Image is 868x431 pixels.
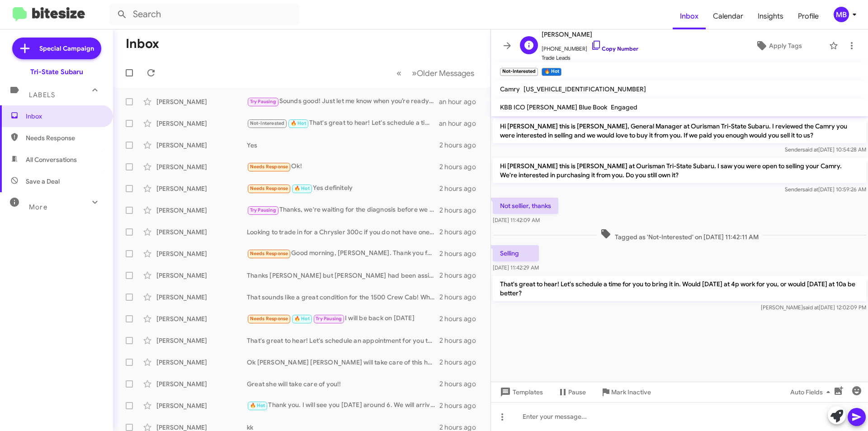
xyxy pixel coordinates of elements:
div: [PERSON_NAME] [156,271,247,280]
div: 2 hours ago [439,358,483,367]
span: [PERSON_NAME] [DATE] 12:02:09 PM [761,304,866,311]
span: Sender [DATE] 10:59:26 AM [785,186,866,193]
div: [PERSON_NAME] [156,184,247,193]
span: Save a Deal [26,177,60,186]
p: Not sellier, thanks [493,198,558,214]
div: 2 hours ago [439,227,483,237]
div: That's great to hear! Let's schedule an appointment for you to bring in your Compass so we can di... [247,336,439,345]
button: Next [406,64,480,82]
div: Ok [PERSON_NAME] [PERSON_NAME] will take care of this he will reach out to you we will help you [247,358,439,367]
div: [PERSON_NAME] [156,141,247,150]
div: Yes definitely [247,183,439,194]
div: [PERSON_NAME] [156,358,247,367]
div: 2 hours ago [439,249,483,258]
div: [PERSON_NAME] [156,293,247,302]
div: Tri-State Subaru [30,67,83,76]
div: [PERSON_NAME] [156,162,247,171]
input: Search [109,4,299,25]
span: 🔥 Hot [294,316,310,322]
button: Auto Fields [783,384,841,400]
span: Auto Fields [790,384,834,400]
div: [PERSON_NAME] [156,336,247,345]
span: KBB ICO [PERSON_NAME] Blue Book [500,103,607,111]
span: Inbox [673,3,706,29]
div: I will be back on [DATE] [247,313,439,324]
span: Try Pausing [316,316,342,322]
div: Sounds good! Just let me know when you’re ready to set up an appointment. Looking forward to assi... [247,96,439,107]
div: [PERSON_NAME] [156,227,247,237]
div: Great she will take care of you!! [247,379,439,388]
div: Looking to trade in for a Chrysler 300c if you do not have one on your lot I would not be interes... [247,227,439,237]
span: All Conversations [26,155,77,164]
div: 2 hours ago [439,271,483,280]
a: Calendar [706,3,750,29]
span: 🔥 Hot [291,120,306,126]
div: 2 hours ago [439,293,483,302]
p: That's great to hear! Let's schedule a time for you to bring it in. Would [DATE] at 4p work for y... [493,276,866,301]
div: 2 hours ago [439,184,483,193]
button: Apply Tags [732,38,825,54]
span: Insights [750,3,791,29]
div: 2 hours ago [439,314,483,323]
a: Copy Number [591,45,638,52]
span: Try Pausing [250,207,276,213]
span: Mark Inactive [611,384,651,400]
span: Trade Leads [542,53,638,62]
div: an hour ago [439,97,483,106]
span: 🔥 Hot [250,403,265,408]
a: Profile [791,3,826,29]
small: Not-Interested [500,68,538,76]
div: 2 hours ago [439,206,483,215]
span: Needs Response [250,316,288,322]
span: Needs Response [250,251,288,256]
span: » [412,67,417,79]
span: Labels [29,91,55,99]
span: Tagged as 'Not-Interested' on [DATE] 11:42:11 AM [597,228,762,242]
div: Good morning, [PERSON_NAME]. Thank you for following up. We have settled on a vehicle from anothe... [247,248,439,259]
span: 🔥 Hot [294,185,310,191]
span: [US_VEHICLE_IDENTIFICATION_NUMBER] [524,85,646,93]
span: Try Pausing [250,99,276,104]
h1: Inbox [126,37,159,51]
span: Needs Response [250,164,288,170]
span: [DATE] 11:42:09 AM [493,217,540,223]
span: Sender [DATE] 10:54:28 AM [785,146,866,153]
div: [PERSON_NAME] [156,206,247,215]
span: said at [802,186,818,193]
span: More [29,203,47,211]
div: [PERSON_NAME] [156,97,247,106]
p: Selling [493,245,539,261]
div: Thanks, we're waiting for the diagnosis before we decide on our next step. [247,205,439,215]
span: [PHONE_NUMBER] [542,40,638,53]
div: [PERSON_NAME] [156,249,247,258]
span: Needs Response [26,133,103,142]
span: Templates [498,384,543,400]
nav: Page navigation example [392,64,480,82]
div: 2 hours ago [439,401,483,410]
span: Camry [500,85,520,93]
button: Pause [550,384,593,400]
button: Mark Inactive [593,384,658,400]
span: Special Campaign [39,44,94,53]
p: Hi [PERSON_NAME] this is [PERSON_NAME], General Manager at Ourisman Tri-State Subaru. I reviewed ... [493,118,866,143]
div: Ok! [247,161,439,172]
div: 2 hours ago [439,141,483,150]
span: [PERSON_NAME] [542,29,638,40]
div: Yes [247,141,439,150]
div: 2 hours ago [439,162,483,171]
span: Inbox [26,112,103,121]
p: Hi [PERSON_NAME] this is [PERSON_NAME] at Ourisman Tri-State Subaru. I saw you were open to selli... [493,158,866,183]
span: Not-Interested [250,120,285,126]
span: said at [802,146,818,153]
a: Special Campaign [12,38,101,59]
div: [PERSON_NAME] [156,119,247,128]
span: Older Messages [417,68,474,78]
span: Needs Response [250,185,288,191]
span: [DATE] 11:42:29 AM [493,264,539,271]
span: said at [803,304,819,311]
div: an hour ago [439,119,483,128]
span: Apply Tags [769,38,802,54]
span: Engaged [611,103,637,111]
